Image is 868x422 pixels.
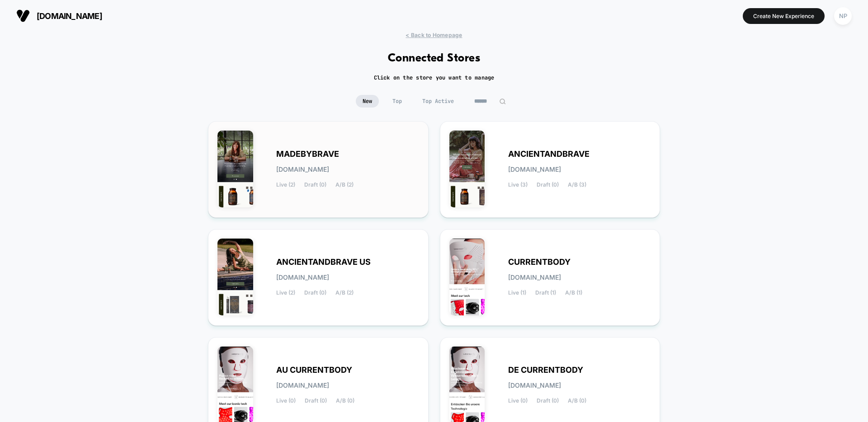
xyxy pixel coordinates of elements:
[508,382,561,389] span: [DOMAIN_NAME]
[388,52,481,65] h1: Connected Stores
[508,182,528,188] span: Live (3)
[386,95,409,108] span: Top
[834,7,852,25] div: NP
[415,95,461,108] span: Top Active
[568,182,586,188] span: A/B (3)
[508,151,590,157] span: ANCIENTANDBRAVE
[276,367,352,373] span: AU CURRENTBODY
[374,74,495,81] h2: Click on the store you want to manage
[508,290,526,296] span: Live (1)
[304,290,326,296] span: Draft (0)
[537,398,559,404] span: Draft (0)
[217,239,253,315] img: ANCIENTANDBRAVE_US
[276,166,329,173] span: [DOMAIN_NAME]
[335,182,354,188] span: A/B (2)
[335,290,354,296] span: A/B (2)
[406,32,462,38] span: < Back to Homepage
[276,259,371,265] span: ANCIENTANDBRAVE US
[535,290,556,296] span: Draft (1)
[276,274,329,281] span: [DOMAIN_NAME]
[449,131,485,207] img: ANCIENTANDBRAVE
[304,182,326,188] span: Draft (0)
[217,131,253,207] img: MADEBYBRAVE
[508,398,528,404] span: Live (0)
[508,259,571,265] span: CURRENTBODY
[276,382,329,389] span: [DOMAIN_NAME]
[565,290,582,296] span: A/B (1)
[276,182,295,188] span: Live (2)
[537,182,559,188] span: Draft (0)
[499,98,506,105] img: edit
[276,290,295,296] span: Live (2)
[508,166,561,173] span: [DOMAIN_NAME]
[356,95,379,108] span: New
[449,239,485,315] img: CURRENTBODY
[276,398,296,404] span: Live (0)
[276,151,339,157] span: MADEBYBRAVE
[305,398,327,404] span: Draft (0)
[831,7,854,25] button: NP
[37,11,102,21] span: [DOMAIN_NAME]
[14,9,105,23] button: [DOMAIN_NAME]
[508,367,583,373] span: DE CURRENTBODY
[508,274,561,281] span: [DOMAIN_NAME]
[743,8,825,24] button: Create New Experience
[16,9,30,23] img: Visually logo
[568,398,586,404] span: A/B (0)
[336,398,354,404] span: A/B (0)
